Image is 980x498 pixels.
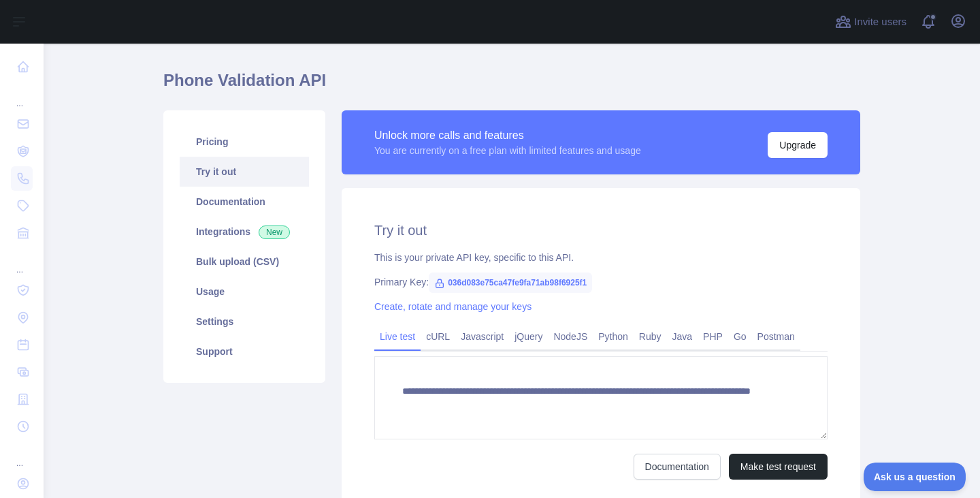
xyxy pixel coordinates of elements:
[548,326,593,347] a: NodeJS
[854,14,906,30] span: Invite users
[374,326,421,347] a: Live test
[752,326,800,347] a: Postman
[180,217,309,247] a: Integrations New
[180,337,309,367] a: Support
[509,326,548,347] a: jQuery
[593,326,634,347] a: Python
[698,326,728,347] a: PHP
[667,326,698,347] a: Java
[728,326,752,347] a: Go
[421,326,455,347] a: cURL
[455,326,509,347] a: Javascript
[180,277,309,307] a: Usage
[180,247,309,277] a: Bulk upload (CSV)
[374,127,641,144] div: Unlock more calls and features
[180,307,309,337] a: Settings
[374,144,641,157] div: You are currently on a free plan with limited features and usage
[864,463,966,491] iframe: Toggle Customer Support
[374,221,828,240] h2: Try it out
[729,454,828,480] button: Make test request
[163,69,860,102] h1: Phone Validation API
[259,225,290,239] span: New
[374,301,532,312] a: Create, rotate and manage your keys
[11,248,33,275] div: ...
[180,187,309,217] a: Documentation
[11,441,33,469] div: ...
[768,132,828,158] button: Upgrade
[374,275,828,289] div: Primary Key:
[11,82,33,109] div: ...
[832,11,909,33] button: Invite users
[429,273,592,293] span: 036d083e75ca47fe9fa71ab98f6925f1
[374,251,828,264] div: This is your private API key, specific to this API.
[180,127,309,157] a: Pricing
[634,454,721,480] a: Documentation
[180,157,309,187] a: Try it out
[634,326,667,347] a: Ruby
